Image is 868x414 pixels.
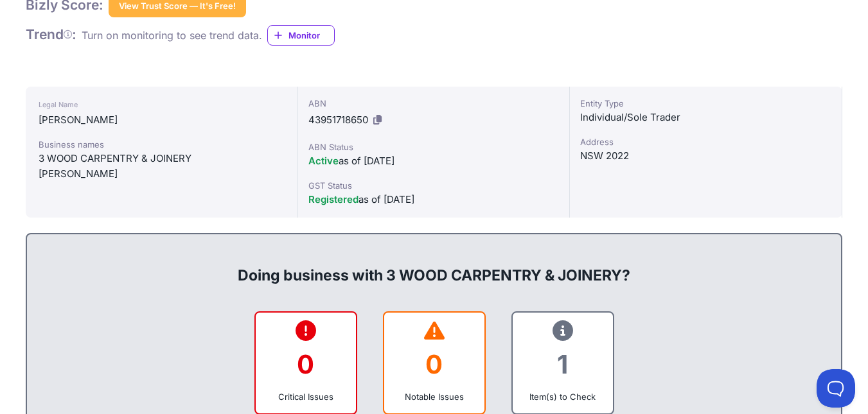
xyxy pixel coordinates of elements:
[817,369,855,408] iframe: Toggle Customer Support
[39,138,285,151] div: Business names
[308,179,560,192] div: GST Status
[266,338,346,390] div: 0
[580,97,831,110] div: Entity Type
[288,29,334,42] span: Monitor
[308,193,359,205] span: Registered
[580,135,831,148] div: Address
[266,390,346,403] div: Critical Issues
[308,153,560,169] div: as of [DATE]
[39,112,285,128] div: [PERSON_NAME]
[394,390,474,403] div: Notable Issues
[580,110,831,125] div: Individual/Sole Trader
[39,166,285,182] div: [PERSON_NAME]
[39,151,285,166] div: 3 WOOD CARPENTRY & JOINERY
[523,390,603,403] div: Item(s) to Check
[580,148,831,164] div: NSW 2022
[308,141,560,153] div: ABN Status
[394,338,474,390] div: 0
[523,338,603,390] div: 1
[40,245,828,286] div: Doing business with 3 WOOD CARPENTRY & JOINERY?
[308,192,560,207] div: as of [DATE]
[308,114,368,126] span: 43951718650
[26,26,76,43] h1: Trend :
[39,97,285,112] div: Legal Name
[82,28,262,43] div: Turn on monitoring to see trend data.
[308,155,339,167] span: Active
[308,97,560,110] div: ABN
[267,25,335,46] a: Monitor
